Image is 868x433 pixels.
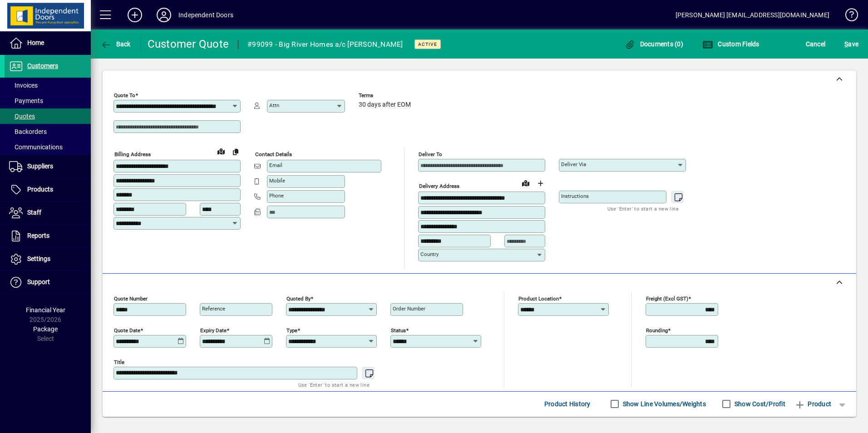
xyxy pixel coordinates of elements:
a: Settings [5,248,91,271]
span: Staff [27,209,41,216]
span: Home [27,39,44,46]
div: Customer Quote [148,37,229,51]
span: Suppliers [27,162,53,170]
div: Independent Doors [178,8,233,22]
button: Back [98,36,133,52]
button: Product [790,396,836,412]
span: Invoices [9,82,38,89]
button: Choose address [533,176,547,191]
button: Documents (0) [622,36,686,52]
span: S [844,40,848,48]
div: #99099 - Big River Homes a/c [PERSON_NAME] [247,37,403,52]
mat-label: Deliver via [561,161,586,167]
button: Cancel [804,36,828,52]
a: Knowledge Base [838,2,857,31]
button: Add [120,7,149,23]
span: Custom Fields [702,40,759,48]
mat-label: Type [286,327,297,333]
div: [PERSON_NAME] [EMAIL_ADDRESS][DOMAIN_NAME] [676,8,829,22]
mat-label: Order number [393,305,425,312]
a: Products [5,178,91,201]
button: Copy to Delivery address [228,144,243,159]
mat-label: Email [269,162,282,168]
a: Suppliers [5,155,91,178]
label: Show Line Volumes/Weights [621,399,706,408]
a: Reports [5,225,91,247]
span: Documents (0) [624,40,683,48]
mat-hint: Use 'Enter' to start a new line [298,379,370,390]
span: Active [418,41,437,47]
span: Cancel [806,37,826,51]
a: View on map [518,176,533,190]
mat-label: Title [114,359,124,365]
a: Invoices [5,78,91,93]
button: Custom Fields [700,36,762,52]
span: 30 days after EOM [359,101,411,108]
span: Reports [27,232,49,239]
mat-label: Rounding [646,327,668,333]
mat-label: Product location [518,295,559,301]
span: Terms [359,93,413,98]
mat-label: Instructions [561,193,589,199]
a: Home [5,32,91,54]
span: Communications [9,143,63,151]
span: Package [33,325,58,333]
button: Save [842,36,861,52]
span: Back [100,40,131,48]
button: Profile [149,7,178,23]
mat-label: Country [420,251,439,257]
mat-label: Deliver To [419,151,442,157]
a: View on map [214,144,228,158]
mat-label: Freight (excl GST) [646,295,688,301]
span: Quotes [9,113,35,120]
span: Payments [9,97,43,104]
a: Support [5,271,91,294]
label: Show Cost/Profit [733,399,785,408]
mat-label: Quoted by [286,295,311,301]
span: Product [794,397,831,411]
mat-label: Mobile [269,177,285,184]
a: Quotes [5,108,91,124]
mat-label: Quote number [114,295,148,301]
button: Product History [541,396,594,412]
a: Payments [5,93,91,108]
span: Backorders [9,128,47,135]
span: Product History [544,397,591,411]
span: ave [844,37,858,51]
a: Staff [5,202,91,224]
app-page-header-button: Back [91,36,141,52]
mat-label: Reference [202,305,225,312]
mat-label: Phone [269,192,284,199]
span: Products [27,186,53,193]
span: Settings [27,255,50,262]
a: Communications [5,139,91,155]
mat-label: Quote To [114,92,135,98]
span: Financial Year [26,306,65,314]
mat-label: Status [391,327,406,333]
mat-label: Quote date [114,327,140,333]
mat-label: Attn [269,102,279,108]
span: Support [27,278,50,285]
a: Backorders [5,124,91,139]
span: Customers [27,62,58,69]
mat-label: Expiry date [200,327,227,333]
mat-hint: Use 'Enter' to start a new line [607,203,679,214]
